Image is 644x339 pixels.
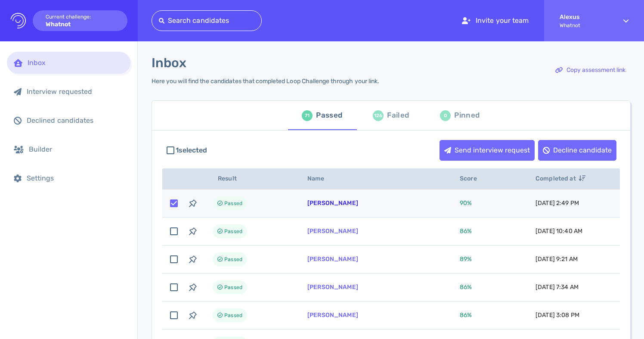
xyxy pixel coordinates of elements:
span: [DATE] 3:08 PM [536,311,579,319]
strong: Alexus [560,13,608,21]
div: Settings [27,174,124,182]
div: Inbox [28,59,124,67]
span: 86 % [460,311,472,319]
a: [PERSON_NAME] [307,255,358,263]
span: Score [460,175,486,182]
div: Failed [387,109,409,122]
div: Declined candidates [27,116,124,124]
span: Completed at [536,175,585,182]
span: [DATE] 7:34 AM [536,283,579,291]
span: Passed [224,198,242,208]
a: [PERSON_NAME] [307,311,358,319]
th: Result [202,168,297,190]
button: Copy assessment link [551,60,630,81]
h1: Inbox [152,55,186,71]
span: Passed [224,282,242,292]
div: Send interview request [440,140,534,160]
a: [PERSON_NAME] [307,227,358,235]
div: Passed [316,109,342,122]
span: [DATE] 2:49 PM [536,199,579,207]
button: Send interview request [440,140,535,161]
span: 89 % [460,255,472,263]
a: [PERSON_NAME] [307,283,358,291]
a: [PERSON_NAME] [307,199,358,207]
div: Interview requested [27,87,124,96]
div: Pinned [454,109,480,122]
div: 71 [302,110,313,121]
span: Passed [224,226,242,236]
span: Name [307,175,334,182]
div: 126 [373,110,384,121]
div: 0 [440,110,451,121]
span: Passed [224,310,242,320]
span: 86 % [460,283,472,291]
span: 1 selected [176,145,207,156]
span: Passed [224,254,242,264]
span: 90 % [460,199,472,207]
div: Decline candidate [539,140,616,160]
span: [DATE] 9:21 AM [536,255,578,263]
div: Copy assessment link [551,60,630,80]
div: Builder [29,145,124,153]
button: Decline candidate [538,140,616,161]
div: Here you will find the candidates that completed Loop Challenge through your link. [152,78,379,85]
span: Whatnot [560,22,608,28]
span: [DATE] 10:40 AM [536,227,582,235]
span: 86 % [460,227,472,235]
